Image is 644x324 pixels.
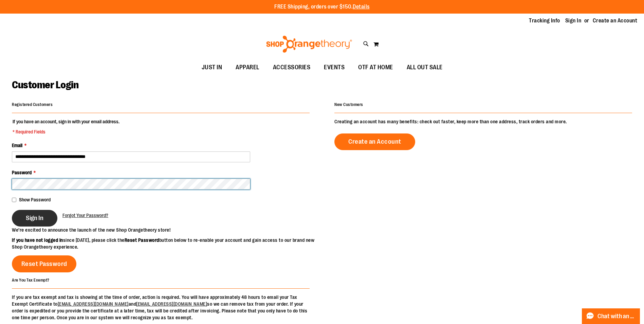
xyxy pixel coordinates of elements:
[334,118,632,125] p: Creating an account has many benefits: check out faster, keep more than one address, track orders...
[12,294,310,321] p: If you are tax exempt and tax is showing at the time of order, action is required. You will have ...
[324,60,345,75] span: EVENTS
[12,118,120,135] legend: If you have an account, sign in with your email address.
[62,212,108,219] a: Forgot Your Password?
[12,227,322,233] p: We’re excited to announce the launch of the new Shop Orangetheory store!
[273,60,311,75] span: ACCESSORIES
[565,17,582,24] a: Sign In
[236,60,259,75] span: APPAREL
[582,308,640,324] button: Chat with an Expert
[12,170,32,175] span: Password
[593,17,638,24] a: Create an Account
[353,4,370,10] a: Details
[407,60,443,75] span: ALL OUT SALE
[12,210,57,227] button: Sign In
[12,277,50,282] strong: Are You Tax Exempt?
[274,3,370,11] p: FREE Shipping, orders over $150.
[12,237,322,250] p: since [DATE], please click the button below to re-enable your account and gain access to our bran...
[358,60,393,75] span: OTF AT HOME
[334,133,415,150] a: Create an Account
[21,260,67,268] span: Reset Password
[334,102,363,107] strong: New Customers
[12,237,63,243] strong: If you have not logged in
[58,301,129,307] a: [EMAIL_ADDRESS][DOMAIN_NAME]
[26,214,43,222] span: Sign In
[62,213,108,218] span: Forgot Your Password?
[529,17,560,24] a: Tracking Info
[19,197,51,202] span: Show Password
[202,60,222,75] span: JUST IN
[12,143,22,148] span: Email
[136,301,207,307] a: [EMAIL_ADDRESS][DOMAIN_NAME]
[265,36,353,53] img: Shop Orangetheory
[348,138,401,145] span: Create an Account
[13,128,119,135] span: * Required Fields
[125,237,159,243] strong: Reset Password
[12,102,53,107] strong: Registered Customers
[12,79,78,91] span: Customer Login
[12,255,76,272] a: Reset Password
[597,313,636,320] span: Chat with an Expert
